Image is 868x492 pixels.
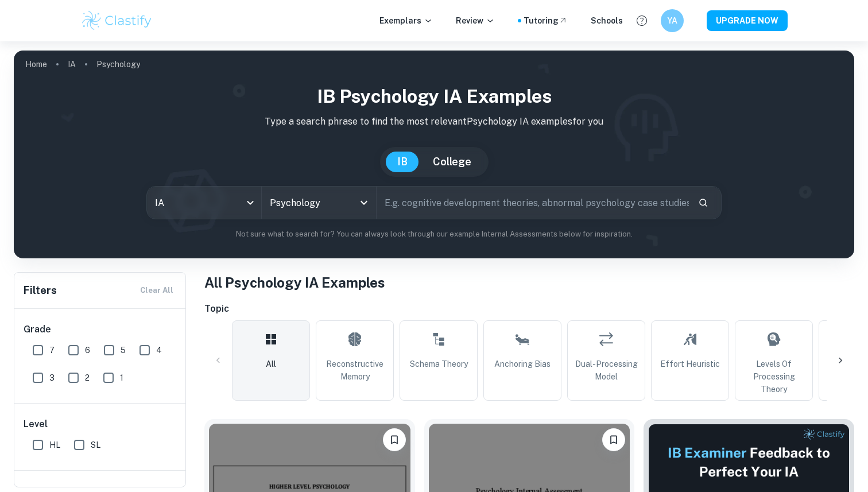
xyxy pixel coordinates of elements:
[49,371,55,384] span: 3
[121,344,126,357] span: 5
[96,58,140,71] p: Psychology
[80,9,153,32] img: Clastify logo
[661,9,684,32] button: YA
[321,358,389,383] span: Reconstructive Memory
[23,115,845,129] p: Type a search phrase to find the most relevant Psychology IA examples for you
[156,344,162,357] span: 4
[356,195,372,211] button: Open
[120,371,123,384] span: 1
[602,428,625,451] button: Bookmark
[266,358,276,370] span: All
[572,358,640,383] span: Dual-Processing Model
[494,358,551,370] span: Anchoring Bias
[693,193,713,212] button: Search
[660,358,720,370] span: Effort Heuristic
[24,282,57,299] h6: Filters
[456,14,495,27] p: Review
[421,152,483,172] button: College
[24,323,177,336] h6: Grade
[23,228,845,240] p: Not sure what to search for? You can always look through our example Internal Assessments below f...
[24,417,177,431] h6: Level
[25,56,47,72] a: Home
[379,14,433,27] p: Exemplars
[524,14,568,27] a: Tutoring
[85,371,90,384] span: 2
[707,10,788,31] button: UPGRADE NOW
[632,11,652,30] button: Help and Feedback
[740,358,808,396] span: Levels of Processing Theory
[49,439,60,451] span: HL
[410,358,468,370] span: Schema Theory
[85,344,90,357] span: 6
[204,302,854,316] h6: Topic
[23,83,845,110] h1: IB Psychology IA examples
[91,439,100,451] span: SL
[68,56,76,72] a: IA
[49,344,55,357] span: 7
[383,428,406,451] button: Bookmark
[591,14,623,27] a: Schools
[666,14,679,27] h6: YA
[377,187,689,219] input: E.g. cognitive development theories, abnormal psychology case studies, social psychology experime...
[14,51,854,258] img: profile cover
[386,152,419,172] button: IB
[147,187,261,219] div: IA
[204,272,854,293] h1: All Psychology IA Examples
